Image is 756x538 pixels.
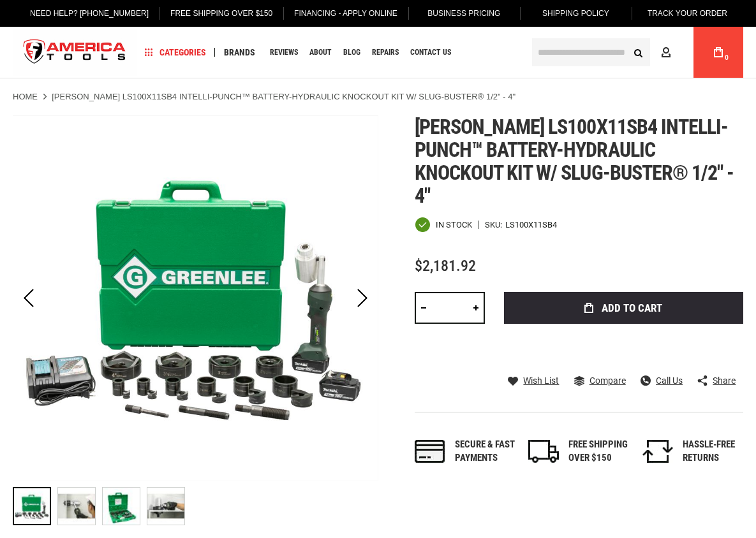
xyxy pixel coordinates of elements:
[343,48,360,56] span: Blog
[713,376,736,385] span: Share
[436,221,472,229] span: In stock
[656,376,683,385] span: Call Us
[683,438,743,465] div: HASSLE-FREE RETURNS
[264,44,304,61] a: Reviews
[505,221,557,229] div: LS100X11SB4
[372,48,399,56] span: Repairs
[145,48,206,57] span: Categories
[13,481,57,532] div: GREENLEE LS100X11SB4 INTELLI-PUNCH™ BATTERY-HYDRAULIC KNOCKOUT KIT W/ SLUG-BUSTER® 1/2" - 4"
[504,292,743,324] button: Add to Cart
[641,375,683,386] a: Call Us
[568,438,629,465] div: FREE SHIPPING OVER $150
[706,27,730,78] a: 0
[13,115,378,481] img: GREENLEE LS100X11SB4 INTELLI-PUNCH™ BATTERY-HYDRAULIC KNOCKOUT KIT W/ SLUG-BUSTER® 1/2" - 4"
[57,481,102,532] div: GREENLEE LS100X11SB4 INTELLI-PUNCH™ BATTERY-HYDRAULIC KNOCKOUT KIT W/ SLUG-BUSTER® 1/2" - 4"
[415,257,476,275] span: $2,181.92
[410,48,451,56] span: Contact Us
[415,217,472,233] div: Availability
[501,328,746,365] iframe: Secure express checkout frame
[337,44,366,61] a: Blog
[224,48,255,57] span: Brands
[455,438,515,465] div: Secure & fast payments
[589,376,626,385] span: Compare
[602,303,662,314] span: Add to Cart
[270,48,298,56] span: Reviews
[366,44,404,61] a: Repairs
[52,92,515,101] strong: [PERSON_NAME] LS100X11SB4 INTELLI-PUNCH™ BATTERY-HYDRAULIC KNOCKOUT KIT W/ SLUG-BUSTER® 1/2" - 4"
[528,440,559,463] img: shipping
[508,375,559,386] a: Wish List
[139,44,212,61] a: Categories
[218,44,261,61] a: Brands
[415,440,445,463] img: payments
[309,48,332,56] span: About
[415,115,734,208] span: [PERSON_NAME] ls100x11sb4 intelli-punch™ battery-hydraulic knockout kit w/ slug-buster® 1/2" - 4"
[404,44,457,61] a: Contact Us
[58,488,95,525] img: GREENLEE LS100X11SB4 INTELLI-PUNCH™ BATTERY-HYDRAULIC KNOCKOUT KIT W/ SLUG-BUSTER® 1/2" - 4"
[304,44,337,61] a: About
[13,91,38,103] a: Home
[485,221,505,229] strong: SKU
[147,488,184,525] img: GREENLEE LS100X11SB4 INTELLI-PUNCH™ BATTERY-HYDRAULIC KNOCKOUT KIT W/ SLUG-BUSTER® 1/2" - 4"
[147,481,185,532] div: GREENLEE LS100X11SB4 INTELLI-PUNCH™ BATTERY-HYDRAULIC KNOCKOUT KIT W/ SLUG-BUSTER® 1/2" - 4"
[642,440,673,463] img: returns
[542,9,609,18] span: Shipping Policy
[523,376,559,385] span: Wish List
[346,115,378,481] div: Next
[103,488,140,525] img: GREENLEE LS100X11SB4 INTELLI-PUNCH™ BATTERY-HYDRAULIC KNOCKOUT KIT W/ SLUG-BUSTER® 1/2" - 4"
[102,481,147,532] div: GREENLEE LS100X11SB4 INTELLI-PUNCH™ BATTERY-HYDRAULIC KNOCKOUT KIT W/ SLUG-BUSTER® 1/2" - 4"
[13,115,45,481] div: Previous
[626,40,650,64] button: Search
[725,54,729,61] span: 0
[13,29,137,76] a: store logo
[13,29,137,76] img: America Tools
[574,375,626,386] a: Compare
